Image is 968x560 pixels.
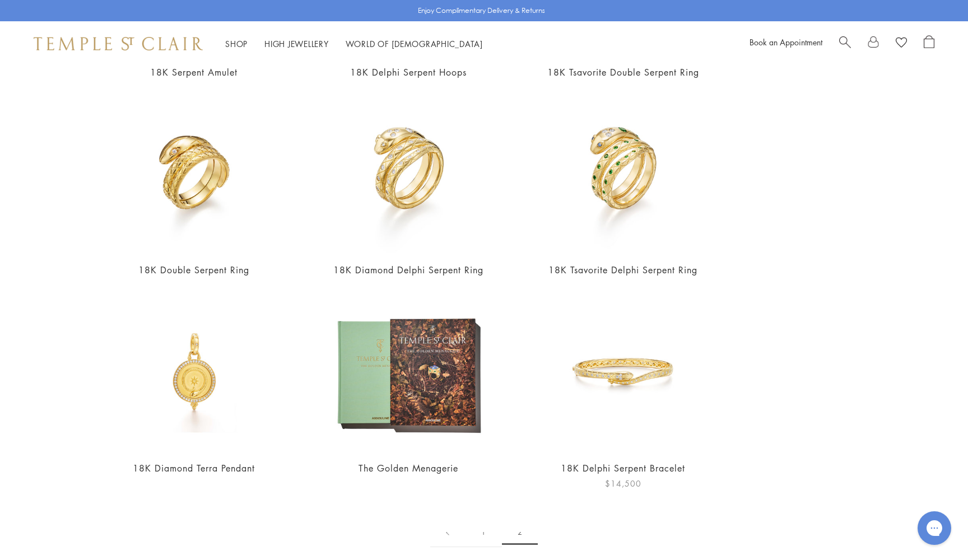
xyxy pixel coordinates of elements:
[329,94,487,253] img: R31835-SERPENT
[350,66,467,78] a: 18K Delphi Serpent Hoops
[548,264,697,276] a: 18K Tsavorite Delphi Serpent Ring
[547,66,699,78] a: 18K Tsavorite Double Serpent Ring
[544,94,702,253] img: R36135-SRPBSTG
[114,94,273,253] img: 18K Double Serpent Ring
[924,35,934,52] a: Open Shopping Bag
[133,462,255,474] a: 18K Diamond Terra Pendant
[750,36,822,48] a: Book an Appointment
[329,292,487,451] img: The Golden Menagerie
[839,35,851,52] a: Search
[264,38,329,49] a: High JewelleryHigh Jewellery
[605,477,641,490] span: $14,500
[896,35,907,52] a: View Wishlist
[138,264,249,276] a: 18K Double Serpent Ring
[359,462,458,474] a: The Golden Menagerie
[34,37,203,50] img: Temple St. Clair
[561,462,685,474] a: 18K Delphi Serpent Bracelet
[225,38,248,49] a: ShopShop
[225,37,483,51] nav: Main navigation
[114,292,273,451] img: 18K Diamond Terra Pendant
[544,292,702,451] img: 18K Delphi Serpent Bracelet
[333,264,483,276] a: 18K Diamond Delphi Serpent Ring
[418,5,545,16] p: Enjoy Complimentary Delivery & Returns
[912,507,957,549] iframe: Gorgias live chat messenger
[346,38,483,49] a: World of [DEMOGRAPHIC_DATA]World of [DEMOGRAPHIC_DATA]
[150,66,238,78] a: 18K Serpent Amulet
